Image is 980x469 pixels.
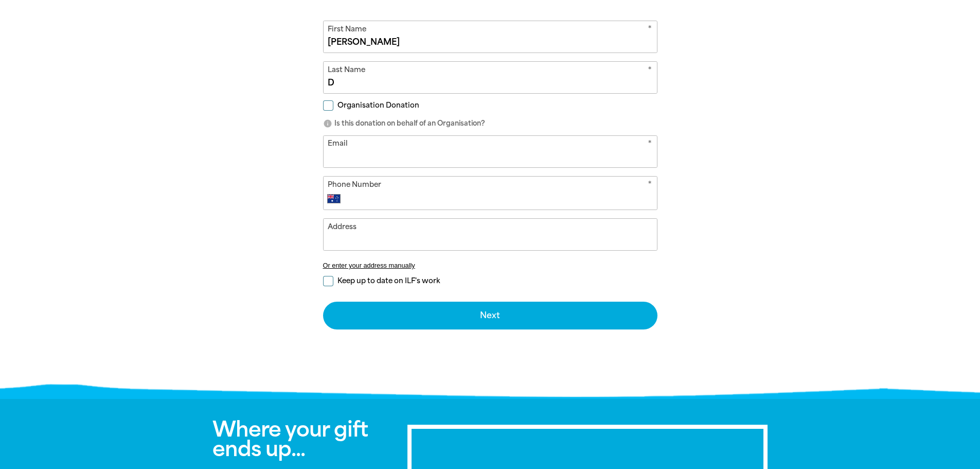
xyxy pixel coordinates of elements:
[323,118,657,129] p: Is this donation on behalf of an Organisation?
[648,179,652,192] i: Required
[212,417,368,461] span: Where your gift ends up...
[337,100,419,110] span: Organisation Donation
[323,100,333,111] input: Organisation Donation
[323,302,657,329] button: Next
[323,276,333,286] input: Keep up to date on ILF's work
[337,276,440,286] span: Keep up to date on ILF's work
[323,119,332,128] i: info
[323,262,657,269] button: Or enter your address manually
